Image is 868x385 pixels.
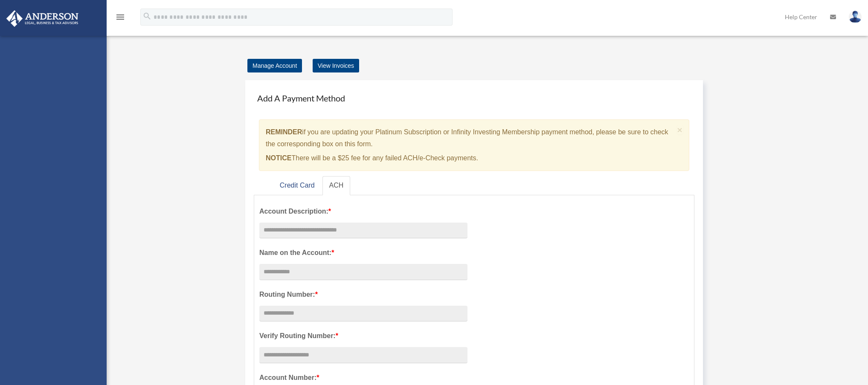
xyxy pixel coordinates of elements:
[247,59,302,72] a: Manage Account
[259,289,467,301] label: Routing Number:
[266,152,674,164] p: There will be a $25 fee for any failed ACH/e-Check payments.
[266,154,291,162] strong: NOTICE
[259,247,467,259] label: Name on the Account:
[259,206,467,217] label: Account Description:
[266,128,302,136] strong: REMINDER
[313,59,359,72] a: View Invoices
[4,10,81,27] img: Anderson Advisors Platinum Portal
[677,125,683,135] span: ×
[115,12,125,22] i: menu
[115,15,125,22] a: menu
[322,176,351,195] a: ACH
[259,372,467,384] label: Account Number:
[677,125,683,134] button: Close
[849,11,862,23] img: User Pic
[259,119,689,171] div: if you are updating your Platinum Subscription or Infinity Investing Membership payment method, p...
[273,176,322,195] a: Credit Card
[142,12,152,21] i: search
[254,89,694,107] h4: Add A Payment Method
[259,330,467,342] label: Verify Routing Number:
